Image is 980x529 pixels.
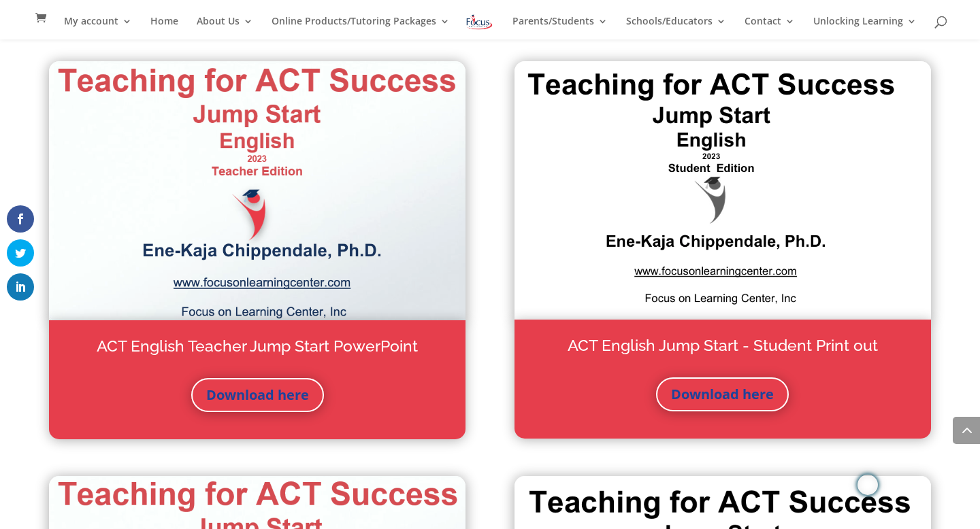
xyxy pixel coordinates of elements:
[191,378,324,412] a: Download here
[150,16,178,39] a: Home
[542,334,904,364] h2: ACT English Jump Start - Student Print out
[272,16,450,39] a: Online Products/Tutoring Packages
[656,377,789,411] a: Download here
[514,61,931,320] img: Screenshot 2023-06-22 at 11.37.01 AM
[512,16,608,39] a: Parents/Students
[813,16,917,39] a: Unlocking Learning
[197,16,253,39] a: About Us
[626,16,726,39] a: Schools/Educators
[76,335,438,365] h2: ACT English Teacher Jump Start PowerPoint
[64,16,132,39] a: My account
[745,16,795,39] a: Contact
[465,12,493,32] img: Focus on Learning
[49,61,465,320] img: Screenshot 2023-06-22 at 11.38.04 AM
